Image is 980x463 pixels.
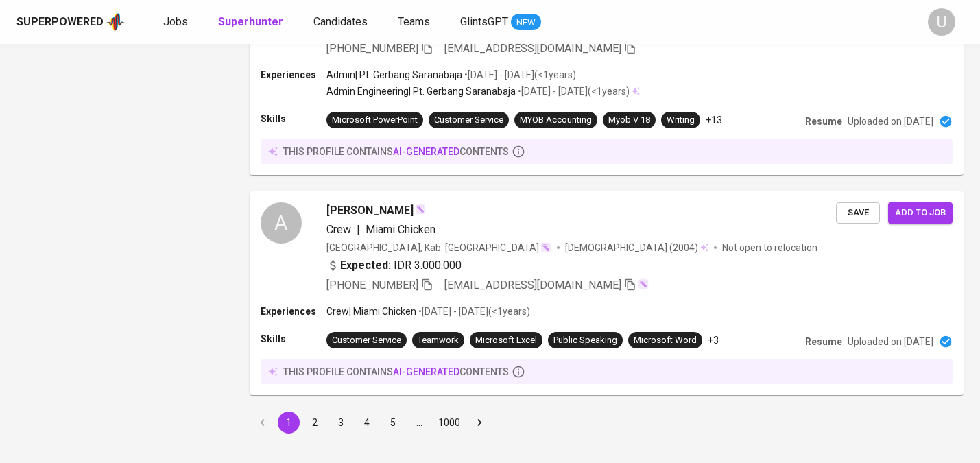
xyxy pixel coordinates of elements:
[444,278,621,292] span: [EMAIL_ADDRESS][DOMAIN_NAME]
[928,8,955,36] div: U
[332,114,418,127] div: Microsoft PowerPoint
[326,305,416,318] p: Crew | Miami Chicken
[444,42,621,55] span: [EMAIL_ADDRESS][DOMAIN_NAME]
[356,412,378,434] button: Go to page 4
[357,222,360,238] span: |
[848,115,933,128] p: Uploaded on [DATE]
[326,202,414,219] span: [PERSON_NAME]
[261,112,326,126] p: Skills
[261,202,302,244] div: A
[163,15,188,28] span: Jobs
[340,257,391,274] b: Expected:
[468,412,490,434] button: Go to next page
[313,14,370,31] a: Candidates
[434,114,503,127] div: Customer Service
[475,334,537,347] div: Microsoft Excel
[416,305,530,318] p: • [DATE] - [DATE] ( <1 years )
[326,223,351,236] span: Crew
[836,202,880,224] button: Save
[805,115,842,128] p: Resume
[415,204,426,215] img: magic_wand.svg
[16,14,104,30] div: Superpowered
[313,15,368,28] span: Candidates
[326,257,462,274] div: IDR 3.000.000
[326,84,516,98] p: Admin Engineering | Pt. Gerbang Saranabaja
[565,241,708,254] div: (2004)
[434,412,464,434] button: Go to page 1000
[250,191,964,395] a: A[PERSON_NAME]Crew|Miami Chicken[GEOGRAPHIC_DATA], Kab. [GEOGRAPHIC_DATA][DEMOGRAPHIC_DATA] (2004...
[462,68,576,82] p: • [DATE] - [DATE] ( <1 years )
[608,114,650,127] div: Myob V 18
[304,412,326,434] button: Go to page 2
[805,335,842,348] p: Resume
[261,68,326,82] p: Experiences
[326,42,418,55] span: [PHONE_NUMBER]
[366,223,435,236] span: Miami Chicken
[330,412,352,434] button: Go to page 3
[326,68,462,82] p: Admin | Pt. Gerbang Saranabaja
[326,241,551,254] div: [GEOGRAPHIC_DATA], Kab. [GEOGRAPHIC_DATA]
[106,12,125,32] img: app logo
[326,278,418,292] span: [PHONE_NUMBER]
[516,84,630,98] p: • [DATE] - [DATE] ( <1 years )
[553,334,617,347] div: Public Speaking
[460,14,541,31] a: GlintsGPT NEW
[667,114,695,127] div: Writing
[261,305,326,318] p: Experiences
[843,205,873,221] span: Save
[16,12,125,32] a: Superpoweredapp logo
[283,365,509,379] p: this profile contains contents
[408,416,430,429] div: …
[382,412,404,434] button: Go to page 5
[398,15,430,28] span: Teams
[332,334,401,347] div: Customer Service
[393,146,459,157] span: AI-generated
[848,335,933,348] p: Uploaded on [DATE]
[540,242,551,253] img: magic_wand.svg
[398,14,433,31] a: Teams
[706,113,722,127] p: +13
[250,412,492,434] nav: pagination navigation
[638,278,649,289] img: magic_wand.svg
[418,334,459,347] div: Teamwork
[261,332,326,346] p: Skills
[460,15,508,28] span: GlintsGPT
[393,366,459,377] span: AI-generated
[634,334,697,347] div: Microsoft Word
[511,16,541,29] span: NEW
[278,412,300,434] button: page 1
[895,205,946,221] span: Add to job
[163,14,191,31] a: Jobs
[218,15,283,28] b: Superhunter
[565,241,669,254] span: [DEMOGRAPHIC_DATA]
[283,145,509,158] p: this profile contains contents
[218,14,286,31] a: Superhunter
[520,114,592,127] div: MYOB Accounting
[708,333,719,347] p: +3
[888,202,953,224] button: Add to job
[722,241,817,254] p: Not open to relocation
